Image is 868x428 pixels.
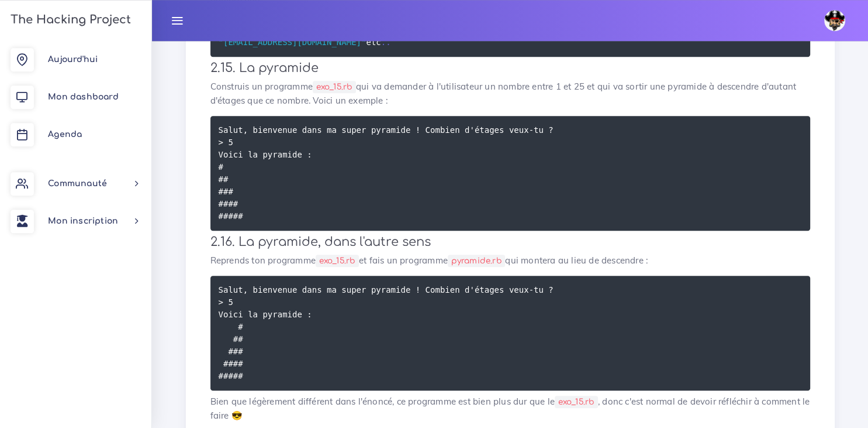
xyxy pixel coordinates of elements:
code: exo_15.rb [555,396,598,408]
code: exo_15.rb [313,81,356,93]
code: Salut, bienvenue dans ma super pyramide ! Combien d'étages veux-tu ? > 5 Voici la pyramide : # ##... [219,283,554,382]
code: Salut, bienvenue dans ma super pyramide ! Combien d'étages veux-tu ? > 5 Voici la pyramide : # ##... [219,124,554,222]
h3: 2.16. La pyramide, dans l'autre sens [210,235,810,249]
img: avatar [824,10,845,31]
code: pyramide.rb [448,255,505,267]
span: . [381,37,386,47]
p: Bien que légèrement différent dans l'énoncé, ce programme est bien plus dur que le , donc c'est n... [210,395,810,423]
p: Reprends ton programme et fais un programme qui montera au lieu de descendre : [210,254,810,268]
span: Agenda [48,130,82,139]
span: Communauté [48,179,107,188]
p: Construis un programme qui va demander à l'utilisateur un nombre entre 1 et 25 et qui va sortir u... [210,80,810,108]
span: Mon inscription [48,217,118,225]
h3: 2.15. La pyramide [210,61,810,76]
span: Aujourd'hui [48,55,98,64]
span: Mon dashboard [48,93,119,101]
h3: The Hacking Project [7,13,131,26]
code: exo_15.rb [316,255,359,267]
span: "[EMAIL_ADDRESS][DOMAIN_NAME]" [219,37,366,47]
span: . [386,37,390,47]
